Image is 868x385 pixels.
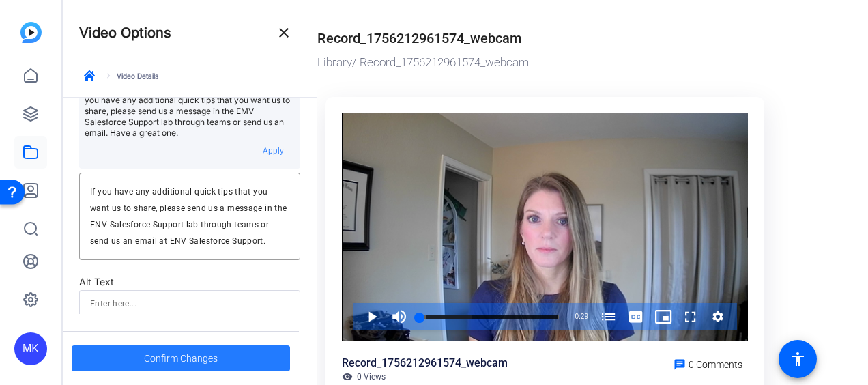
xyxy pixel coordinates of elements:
button: Captions [622,303,650,330]
button: Fullscreen [677,303,704,330]
mat-icon: visibility [342,371,353,382]
mat-icon: chat [674,358,686,371]
button: Confirm Changes [72,345,290,371]
a: 0 Comments [668,355,748,371]
p: Quick tips that'll change your life. Salesforce Edition. If you have any additional quick tips th... [85,84,295,139]
span: Confirm Changes [144,345,218,371]
div: MK [14,332,47,365]
mat-icon: close [276,25,292,41]
div: Record_1756212961574_webcam [342,355,508,371]
span: 0 Views [357,371,386,382]
a: Library [317,55,352,69]
div: Alt Text [79,274,300,290]
div: Video Player [342,113,748,342]
h4: Video Options [79,25,171,41]
img: blue-gradient.svg [20,22,42,43]
span: 0:29 [575,313,588,320]
span: 0 Comments [689,359,742,370]
button: Play [358,303,386,330]
span: Apply [263,146,284,156]
div: Record_1756212961574_webcam [317,28,521,48]
div: Progress Bar [420,315,559,319]
input: Enter here... [90,296,289,312]
div: / Record_1756212961574_webcam [317,54,772,72]
button: Picture-in-Picture [650,303,677,330]
button: Chapters [595,303,622,330]
span: - [573,313,575,320]
button: Apply [251,139,295,163]
button: Mute [386,303,413,330]
mat-icon: accessibility [790,351,806,367]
